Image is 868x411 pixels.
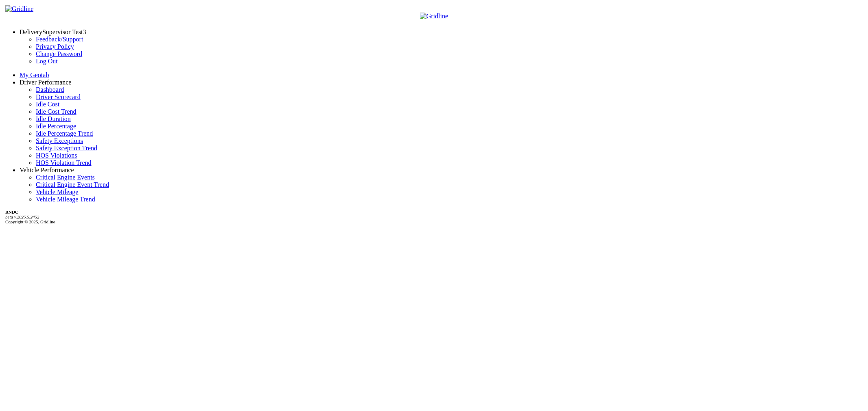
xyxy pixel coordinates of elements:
[5,214,39,219] i: beta v.2025.5.2452
[5,5,33,13] img: Gridline
[36,188,78,195] a: Vehicle Mileage
[36,86,64,93] a: Dashboard
[20,79,72,86] a: Driver Performance
[36,36,83,43] a: Feedback/Support
[36,50,82,57] a: Change Password
[36,174,95,181] a: Critical Engine Events
[5,210,865,224] div: Copyright © 2025, Gridline
[5,210,18,214] b: RNDC
[420,13,448,20] img: Gridline
[36,130,93,137] a: Idle Percentage Trend
[36,196,95,203] a: Vehicle Mileage Trend
[36,115,71,122] a: Idle Duration
[20,167,74,173] a: Vehicle Performance
[36,58,58,65] a: Log Out
[20,28,86,35] a: DeliverySupervisor Test3
[36,145,97,151] a: Safety Exception Trend
[20,71,49,78] a: My Geotab
[36,108,77,115] a: Idle Cost Trend
[36,123,76,130] a: Idle Percentage
[36,181,109,188] a: Critical Engine Event Trend
[36,101,59,108] a: Idle Cost
[36,159,92,166] a: HOS Violation Trend
[36,137,83,144] a: Safety Exceptions
[36,152,77,159] a: HOS Violations
[36,43,74,50] a: Privacy Policy
[36,93,81,100] a: Driver Scorecard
